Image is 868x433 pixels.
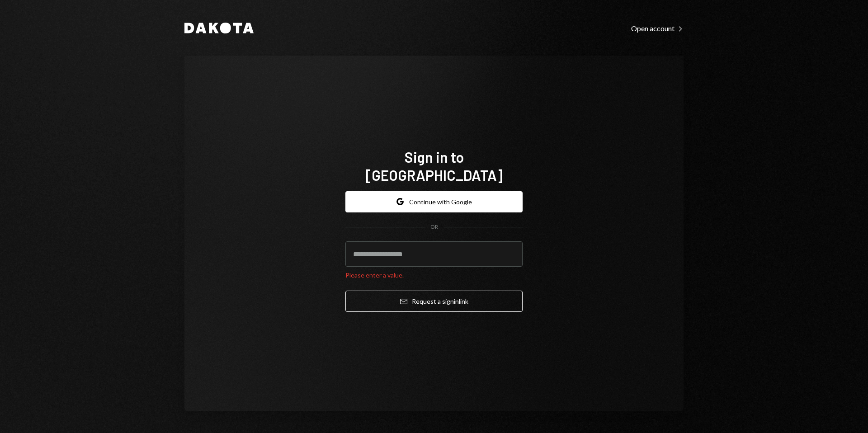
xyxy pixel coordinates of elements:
[345,191,523,212] button: Continue with Google
[345,148,523,184] h1: Sign in to [GEOGRAPHIC_DATA]
[345,270,523,280] div: Please enter a value.
[430,223,438,231] div: OR
[345,291,523,312] button: Request a signinlink
[505,249,515,259] keeper-lock: Open Keeper Popup
[631,24,684,33] div: Open account
[631,23,684,33] a: Open account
